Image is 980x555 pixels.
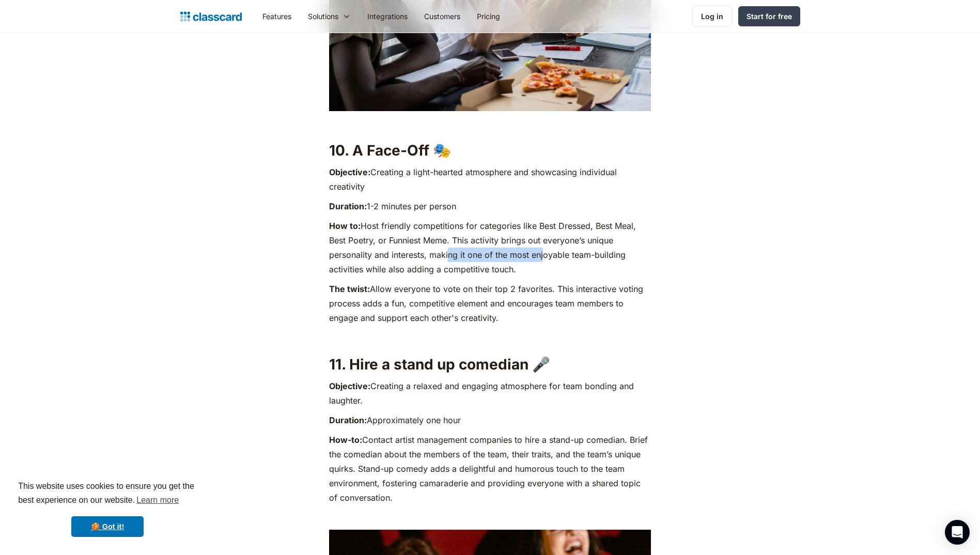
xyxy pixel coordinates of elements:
[329,510,651,525] p: ‍
[180,9,242,24] a: home
[738,6,800,26] a: Start for free
[469,5,508,28] a: Pricing
[329,282,651,325] p: Allow everyone to vote on their top 2 favorites. This interactive voting process adds a fun, comp...
[329,379,651,408] p: Creating a relaxed and engaging atmosphere for team bonding and laughter.
[18,480,197,508] span: This website uses cookies to ensure you get the best experience on our website.
[329,413,651,427] p: Approximately one hour
[329,201,367,211] strong: Duration:
[329,199,651,213] p: 1-2 minutes per person
[746,11,792,22] div: Start for free
[71,516,144,537] a: dismiss cookie message
[329,415,367,425] strong: Duration:
[701,11,723,22] div: Log in
[329,167,370,177] strong: Objective:
[329,219,651,276] p: Host friendly competitions for categories like Best Dressed, Best Meal, Best Poetry, or Funniest ...
[416,5,469,28] a: Customers
[135,492,180,508] a: learn more about cookies
[254,5,300,28] a: Features
[329,433,651,505] p: Contact artist management companies to hire a stand-up comedian. Brief the comedian about the mem...
[329,142,451,159] strong: 10. A Face-Off 🎭
[945,520,970,545] div: Open Intercom Messenger
[329,330,651,345] p: ‍
[308,11,338,22] div: Solutions
[8,470,207,547] div: cookieconsent
[329,356,550,373] strong: 11. Hire a stand up comedian 🎤
[329,221,361,231] strong: How to:
[329,381,370,391] strong: Objective:
[329,165,651,194] p: Creating a light-hearted atmosphere and showcasing individual creativity
[329,284,370,294] strong: The twist:
[300,5,359,28] div: Solutions
[329,435,362,445] strong: How-to:
[329,116,651,131] p: ‍
[359,5,416,28] a: Integrations
[692,6,732,27] a: Log in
